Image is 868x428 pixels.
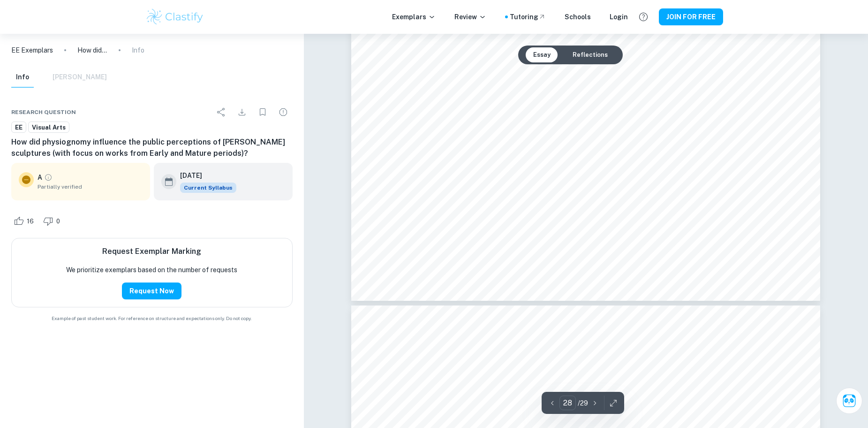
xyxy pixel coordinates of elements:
[11,45,53,55] a: EE Exemplars
[11,315,293,322] span: Example of past student work. For reference on structure and expectations only. Do not copy.
[578,398,588,408] p: / 29
[212,103,231,122] div: Share
[11,122,26,133] a: EE
[38,172,42,183] p: A
[44,173,53,182] a: Grade partially verified
[635,9,651,25] button: Help and Feedback
[180,170,229,181] h6: [DATE]
[565,12,591,22] a: Schools
[38,183,143,191] span: Partially verified
[11,67,34,88] button: Info
[12,123,26,132] span: EE
[77,45,107,55] p: How did physiognomy influence the public perceptions of [PERSON_NAME] sculptures (with focus on w...
[11,108,76,116] span: Research question
[145,8,205,26] img: Clastify logo
[51,217,65,226] span: 0
[233,103,251,122] div: Download
[11,214,39,229] div: Like
[180,183,236,193] div: This exemplar is based on the current syllabus. Feel free to refer to it for inspiration/ideas wh...
[122,283,181,299] button: Request Now
[41,214,65,229] div: Dislike
[454,12,486,22] p: Review
[836,388,862,414] button: Ask Clai
[526,47,558,62] button: Essay
[610,12,628,22] a: Login
[102,246,201,257] h6: Request Exemplar Marking
[180,183,236,193] span: Current Syllabus
[392,12,436,22] p: Exemplars
[510,12,546,22] a: Tutoring
[565,47,615,62] button: Reflections
[22,217,39,226] span: 16
[274,103,293,122] div: Report issue
[659,8,723,25] button: JOIN FOR FREE
[28,122,69,133] a: Visual Arts
[132,45,144,55] p: Info
[253,103,272,122] div: Bookmark
[66,265,237,275] p: We prioritize exemplars based on the number of requests
[29,123,69,132] span: Visual Arts
[11,137,293,159] h6: How did physiognomy influence the public perceptions of [PERSON_NAME] sculptures (with focus on w...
